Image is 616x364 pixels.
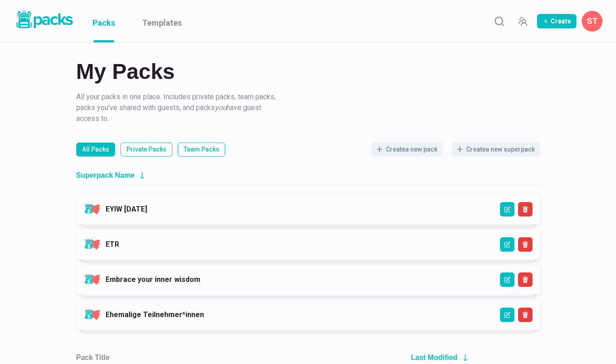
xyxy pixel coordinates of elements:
button: Delete Superpack [518,272,533,287]
button: Edit [500,308,514,322]
button: Manage Team Invites [514,12,532,30]
h2: Pack Title [76,353,110,362]
button: Edit [500,202,514,217]
button: Create Pack [537,14,576,28]
button: Createa new superpack [452,142,540,157]
i: you [215,103,227,112]
p: All your packs in one place. Includes private packs, team packs, packs you've shared with guests,... [76,92,279,124]
p: Private Packs [126,145,167,154]
h2: Superpack Name [76,171,135,180]
button: Edit [500,237,514,252]
a: Packs logo [14,9,74,33]
button: Delete Superpack [518,237,533,252]
img: Packs logo [14,9,74,30]
button: Search [490,12,508,30]
button: Edit [500,272,514,287]
p: Team Packs [184,145,219,154]
button: Savina Tilmann [582,11,602,32]
h2: My Packs [76,61,540,83]
button: Createa new pack [371,142,443,157]
p: All Packs [82,145,109,154]
button: Delete Superpack [518,308,533,322]
button: Delete Superpack [518,202,533,217]
h2: Last Modified [411,353,458,362]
